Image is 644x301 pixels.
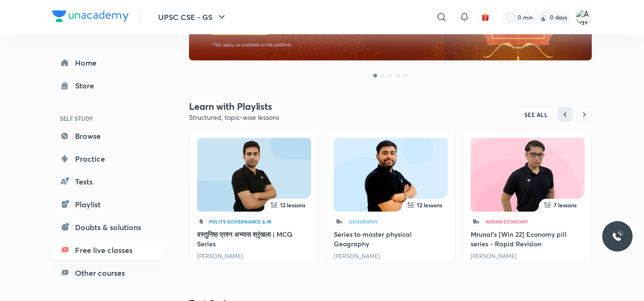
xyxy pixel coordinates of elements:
img: edu-thumbnail [197,138,311,212]
span: 12 lessons [417,201,442,209]
img: edu-thumbnail [471,138,585,212]
img: streak [539,12,548,22]
img: avatar [481,13,490,21]
a: Free live classes [52,241,162,260]
h6: वस्तुनिष्ठ प्रश्न अभ्यास श्रृंखला | MCQ Series [197,230,310,249]
div: Geography [349,219,378,224]
div: Indian Economy [485,219,528,224]
a: Tests [52,172,162,191]
a: edu-thumbnailedu-image12 lessonsहिnGeographySeries to master physical Geography[PERSON_NAME] [326,130,455,264]
a: [PERSON_NAME] [334,252,380,260]
span: हिn [471,216,482,227]
button: UPSC CSE - GS [152,8,233,27]
h6: SELF STUDY [52,110,162,126]
h6: Series to master physical Geography [334,230,447,249]
a: Home [52,53,162,72]
p: Structured, topic-wise lessons [189,113,390,122]
a: Playlist [52,195,162,214]
a: Browse [52,126,162,146]
button: avatar [478,10,493,25]
a: Doubts & solutions [52,218,162,237]
button: SEE ALL [518,107,554,122]
a: [PERSON_NAME] [197,252,243,260]
span: हिn [334,216,345,227]
h6: Mrunal’s [Win 22] Economy pill series - Rapid Revision [471,230,584,249]
a: [PERSON_NAME] [471,252,517,260]
a: Other courses [52,263,162,282]
div: Polity, Governance & IR [209,219,272,224]
a: Store [52,76,162,95]
div: Store [75,80,100,91]
img: Akash Rao [576,9,592,25]
img: edu-image [487,140,568,214]
img: edu-image [214,140,294,214]
img: edu-thumbnail [334,138,448,212]
a: Practice [52,149,162,168]
a: edu-thumbnailedu-image12 lessonsहिPolity, Governance & IRवस्तुनिष्ठ प्रश्न अभ्यास श्रृंखला | MCQ ... [189,130,318,264]
span: 7 lessons [554,201,577,209]
span: 12 lessons [280,201,305,209]
a: Company Logo [52,10,129,24]
img: ttu [612,231,623,242]
h4: Learn with Playlists [189,100,390,113]
img: Company Logo [52,10,129,22]
a: edu-thumbnailedu-image7 lessonsहिnIndian EconomyMrunal’s [Win 22] Economy pill series - Rapid Rev... [463,130,592,264]
img: edu-image [350,140,431,214]
span: SEE ALL [524,111,548,118]
span: हि [197,216,205,227]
